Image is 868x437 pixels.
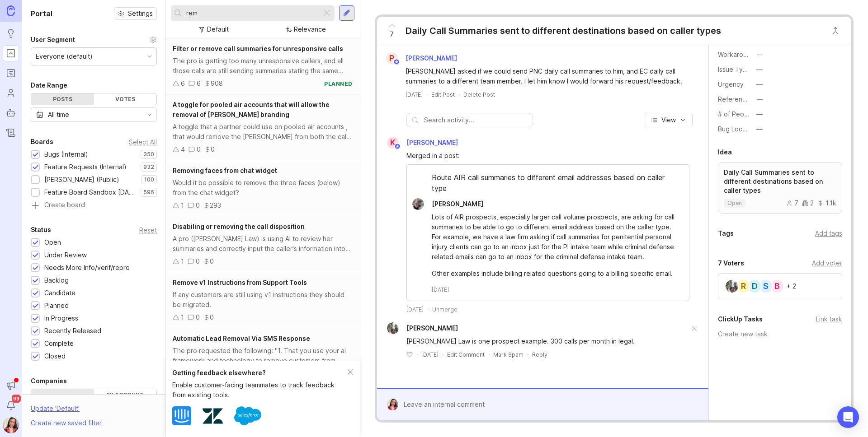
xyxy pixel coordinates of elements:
span: 99 [12,395,21,403]
div: — [757,94,763,104]
input: Search activity... [424,115,528,125]
button: Reference(s) [754,93,766,105]
button: Settings [114,7,157,20]
div: A toggle that a partner could use on pooled air accounts , that would remove the [PERSON_NAME] fr... [173,122,353,142]
div: Relevance [294,24,326,34]
button: Workaround [754,49,766,60]
div: Candidate [44,288,75,298]
img: Zendesk logo [203,406,223,426]
div: Update ' Default ' [31,404,80,418]
img: member badge [393,59,400,65]
div: 0 [197,144,201,154]
div: Recently Released [44,326,101,336]
div: ClickUp Tasks [718,314,763,325]
img: Aman Mahal [412,198,424,210]
button: Zuleica Garcia [3,417,19,433]
div: P [386,52,398,64]
a: [DATE] [406,91,423,98]
img: Salesforce logo [234,402,261,429]
span: [PERSON_NAME] [406,324,458,332]
div: The pro is getting too many unresponsive callers, and all those calls are still sending summaries... [173,56,353,76]
a: P[PERSON_NAME] [381,52,464,64]
span: Disabiling or removing the call disposition [173,223,305,230]
img: member badge [394,143,401,150]
button: View [645,113,693,127]
div: Backlog [44,275,69,285]
div: Feature Board Sandbox [DATE] [44,187,136,197]
div: Lots of AIR prospects, especially larger call volume prospects, are asking for call summaries to ... [432,212,675,262]
img: Intercom logo [172,406,191,425]
div: 0 [211,144,215,154]
a: Roadmaps [3,65,19,81]
div: [PERSON_NAME] Law is one prospect example. 300 calls per month in legal. [406,336,689,346]
div: Default [207,24,229,34]
div: 1 [181,200,184,210]
p: 596 [143,189,154,196]
time: [DATE] [432,286,449,293]
p: 100 [144,176,154,183]
div: In Progress [44,313,78,323]
span: Settings [128,9,153,18]
a: Autopilot [3,105,19,121]
div: 2 [802,200,814,206]
h1: Portal [31,8,52,19]
a: K[PERSON_NAME] [382,137,465,149]
div: Reply [532,351,547,358]
div: All time [48,110,69,120]
label: By account owner [94,389,157,407]
div: Planned [44,301,69,311]
label: Bug Location [718,125,757,133]
div: Select All [129,139,157,144]
a: Create board [31,202,157,210]
div: Daily Call Summaries sent to different destinations based on caller types [406,24,721,37]
div: Reset [139,228,157,232]
a: Disabiling or removing the call dispositionA pro ([PERSON_NAME] Law) is using AI to review her su... [165,216,360,272]
div: Complete [44,339,74,349]
div: A pro ([PERSON_NAME] Law) is using AI to review her summaries and correctly input the caller's in... [173,234,353,254]
div: 1.1k [817,200,836,206]
label: # of People Affected [718,110,782,118]
label: Reference(s) [718,95,758,103]
div: · [527,351,528,358]
div: Other examples include billing related questions going to a billing specific email. [432,269,675,279]
div: — [756,109,763,119]
div: 7 [786,200,798,206]
div: R [736,279,750,293]
div: Would it be possible to remove the three faces (below) from the chat widget? [173,178,353,198]
div: Delete Post [463,91,495,98]
div: Votes [94,93,157,105]
label: By name [31,389,94,407]
div: 1 [181,256,184,266]
span: A toggle for pooled air accounts that will allow the removal of [PERSON_NAME] branding [173,101,330,118]
div: · [488,351,490,358]
button: Mark Spam [493,351,524,358]
div: 6 [181,79,185,88]
label: Workaround [718,51,755,58]
div: · [458,91,460,98]
span: Removing faces from chat widget [173,167,277,174]
a: A toggle for pooled air accounts that will allow the removal of [PERSON_NAME] brandingA toggle th... [165,94,360,160]
div: 0 [196,200,200,210]
div: K [387,137,399,149]
div: 293 [210,200,221,210]
div: Feature Requests (Internal) [44,162,127,172]
span: [PERSON_NAME] [406,54,457,62]
time: [DATE] [406,91,423,98]
label: Issue Type [718,65,751,73]
div: Open Intercom Messenger [837,406,859,428]
div: Add voter [812,258,842,268]
p: 350 [143,151,154,158]
a: Ideas [3,25,19,42]
span: 7 [390,29,394,39]
div: 0 [196,256,200,266]
div: Enable customer-facing teammates to track feedback from existing tools. [172,380,348,400]
div: — [757,50,763,60]
span: View [661,116,676,125]
div: Boards [31,136,53,147]
div: Add tags [815,228,842,238]
a: Filter or remove call summaries for unresponsive callsThe pro is getting too many unresponsive ca... [165,38,360,94]
div: — [756,79,763,89]
a: Automatic Lead Removal Via SMS ResponseThe pro requested the following: "1. That you use your ai ... [165,328,360,384]
a: Changelog [3,125,19,141]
